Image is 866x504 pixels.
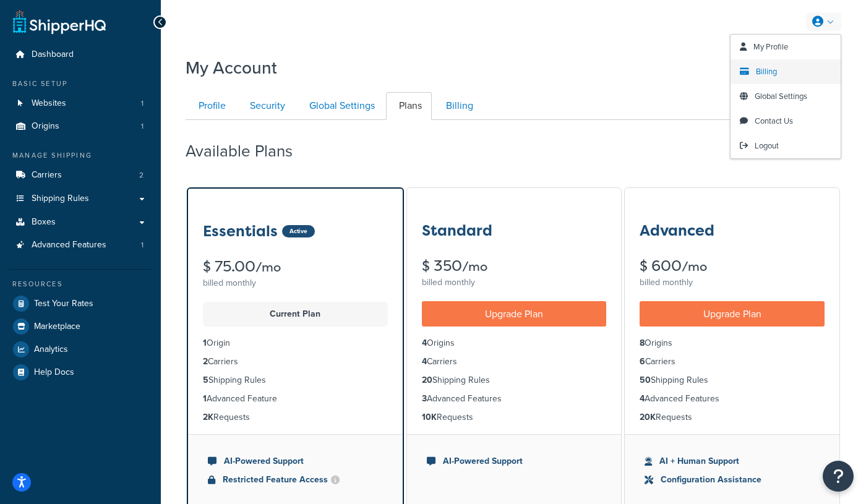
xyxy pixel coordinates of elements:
[203,259,388,275] div: $ 75.00
[9,115,152,138] li: Origins
[210,305,380,323] p: Current Plan
[9,164,152,187] li: Carriers
[9,361,152,383] a: Help Docs
[433,92,483,120] a: Billing
[640,258,825,274] div: $ 600
[32,217,56,228] span: Boxes
[203,392,207,405] strong: 1
[203,374,208,387] strong: 5
[640,374,825,387] li: Shipping Rules
[753,41,788,53] span: My Profile
[422,336,607,350] li: Origins
[32,170,62,181] span: Carriers
[731,84,841,109] a: Global Settings
[34,367,74,378] span: Help Docs
[282,225,315,237] div: Active
[13,9,106,34] a: ShipperHQ Home
[203,336,207,349] strong: 1
[208,473,383,487] li: Restricted Feature Access
[141,240,144,250] span: 1
[203,374,388,387] li: Shipping Rules
[9,43,152,66] a: Dashboard
[682,258,707,275] small: /mo
[731,134,841,158] a: Logout
[9,187,152,210] a: Shipping Rules
[755,140,779,152] span: Logout
[141,121,144,132] span: 1
[731,109,841,134] a: Contact Us
[9,115,152,138] a: Origins 1
[186,142,311,160] h2: Available Plans
[34,344,68,355] span: Analytics
[9,234,152,257] a: Advanced Features 1
[203,355,208,368] strong: 2
[422,411,437,424] strong: 10K
[645,455,820,468] li: AI + Human Support
[640,411,825,424] li: Requests
[296,92,385,120] a: Global Settings
[203,411,388,424] li: Requests
[731,35,841,59] a: My Profile
[9,164,152,187] a: Carriers 2
[422,392,607,406] li: Advanced Features
[141,98,144,109] span: 1
[32,240,106,250] span: Advanced Features
[9,211,152,234] a: Boxes
[422,392,427,405] strong: 3
[640,223,714,239] h3: Advanced
[422,374,432,387] strong: 20
[32,98,66,109] span: Websites
[9,79,152,89] div: Basic Setup
[422,258,607,274] div: $ 350
[9,92,152,115] li: Websites
[34,322,80,332] span: Marketplace
[9,315,152,338] li: Marketplace
[186,56,277,80] h1: My Account
[208,455,383,468] li: AI-Powered Support
[731,59,841,84] a: Billing
[640,392,645,405] strong: 4
[139,170,144,181] span: 2
[640,274,825,291] div: billed monthly
[422,336,427,349] strong: 4
[422,411,607,424] li: Requests
[645,473,820,487] li: Configuration Assistance
[422,355,607,369] li: Carriers
[422,274,607,291] div: billed monthly
[237,92,295,120] a: Security
[756,66,777,77] span: Billing
[422,355,427,368] strong: 4
[640,336,825,350] li: Origins
[9,92,152,115] a: Websites 1
[422,301,607,327] a: Upgrade Plan
[9,150,152,161] div: Manage Shipping
[755,90,807,102] span: Global Settings
[640,392,825,406] li: Advanced Features
[640,355,825,369] li: Carriers
[32,49,74,60] span: Dashboard
[9,338,152,361] a: Analytics
[9,279,152,289] div: Resources
[9,234,152,257] li: Advanced Features
[203,223,278,239] h3: Essentials
[640,374,651,387] strong: 50
[186,92,236,120] a: Profile
[9,293,152,315] a: Test Your Rates
[34,299,93,309] span: Test Your Rates
[640,411,656,424] strong: 20K
[203,336,388,350] li: Origin
[462,258,487,275] small: /mo
[422,223,492,239] h3: Standard
[755,115,793,127] span: Contact Us
[640,336,645,349] strong: 8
